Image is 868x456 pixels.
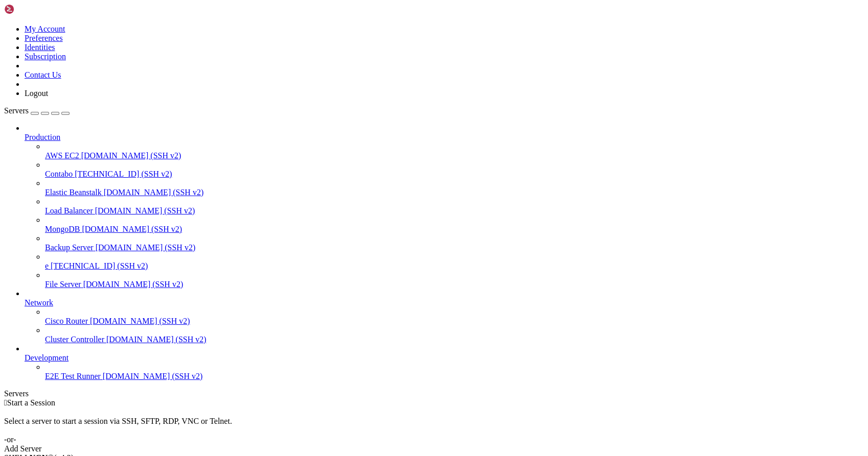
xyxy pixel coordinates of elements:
[25,298,864,307] a: Network
[51,261,148,270] span: [TECHNICAL_ID] (SSH v2)
[25,25,65,33] a: My Account
[45,261,49,270] span: e
[45,363,864,381] li: E2E Test Runner [DOMAIN_NAME] (SSH v2)
[45,271,864,289] li: File Server [DOMAIN_NAME] (SSH v2)
[45,160,864,179] li: Contabo [TECHNICAL_ID] (SSH v2)
[45,243,94,252] span: Backup Server
[45,243,864,252] a: Backup Server [DOMAIN_NAME] (SSH v2)
[4,444,864,453] div: Add Server
[25,133,864,142] a: Production
[45,170,73,178] span: Contabo
[25,344,864,381] li: Development
[45,261,864,271] a: e [TECHNICAL_ID] (SSH v2)
[25,353,864,363] a: Development
[25,353,68,362] span: Development
[45,142,864,160] li: AWS EC2 [DOMAIN_NAME] (SSH v2)
[90,317,190,325] span: [DOMAIN_NAME] (SSH v2)
[25,34,63,42] a: Preferences
[45,234,864,252] li: Backup Server [DOMAIN_NAME] (SSH v2)
[45,317,88,325] span: Cisco Router
[45,280,81,289] span: File Server
[103,372,203,380] span: [DOMAIN_NAME] (SSH v2)
[25,52,66,61] a: Subscription
[45,206,93,215] span: Load Balancer
[45,151,79,160] span: AWS EC2
[96,243,196,252] span: [DOMAIN_NAME] (SSH v2)
[45,307,864,326] li: Cisco Router [DOMAIN_NAME] (SSH v2)
[25,89,48,98] a: Logout
[25,70,61,79] a: Contact Us
[45,151,864,160] a: AWS EC2 [DOMAIN_NAME] (SSH v2)
[82,225,182,233] span: [DOMAIN_NAME] (SSH v2)
[45,215,864,234] li: MongoDB [DOMAIN_NAME] (SSH v2)
[45,170,864,179] a: Contabo [TECHNICAL_ID] (SSH v2)
[45,372,101,380] span: E2E Test Runner
[7,398,55,407] span: Start a Session
[45,335,864,344] a: Cluster Controller [DOMAIN_NAME] (SSH v2)
[75,170,172,178] span: [TECHNICAL_ID] (SSH v2)
[25,43,55,52] a: Identities
[45,326,864,344] li: Cluster Controller [DOMAIN_NAME] (SSH v2)
[45,225,80,233] span: MongoDB
[45,206,864,215] a: Load Balancer [DOMAIN_NAME] (SSH v2)
[4,106,70,115] a: Servers
[45,179,864,197] li: Elastic Beanstalk [DOMAIN_NAME] (SSH v2)
[95,206,195,215] span: [DOMAIN_NAME] (SSH v2)
[106,335,207,344] span: [DOMAIN_NAME] (SSH v2)
[25,124,864,289] li: Production
[25,298,53,307] span: Network
[45,335,104,344] span: Cluster Controller
[45,197,864,215] li: Load Balancer [DOMAIN_NAME] (SSH v2)
[4,407,864,444] div: Select a server to start a session via SSH, SFTP, RDP, VNC or Telnet. -or-
[81,151,181,160] span: [DOMAIN_NAME] (SSH v2)
[45,188,864,197] a: Elastic Beanstalk [DOMAIN_NAME] (SSH v2)
[45,188,102,197] span: Elastic Beanstalk
[45,280,864,289] a: File Server [DOMAIN_NAME] (SSH v2)
[25,133,60,141] span: Production
[45,225,864,234] a: MongoDB [DOMAIN_NAME] (SSH v2)
[45,252,864,271] li: e [TECHNICAL_ID] (SSH v2)
[104,188,204,197] span: [DOMAIN_NAME] (SSH v2)
[25,289,864,344] li: Network
[4,106,29,115] span: Servers
[83,280,184,289] span: [DOMAIN_NAME] (SSH v2)
[45,372,864,381] a: E2E Test Runner [DOMAIN_NAME] (SSH v2)
[45,317,864,326] a: Cisco Router [DOMAIN_NAME] (SSH v2)
[4,4,63,14] img: Shellngn
[4,398,7,407] span: 
[4,389,864,398] div: Servers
